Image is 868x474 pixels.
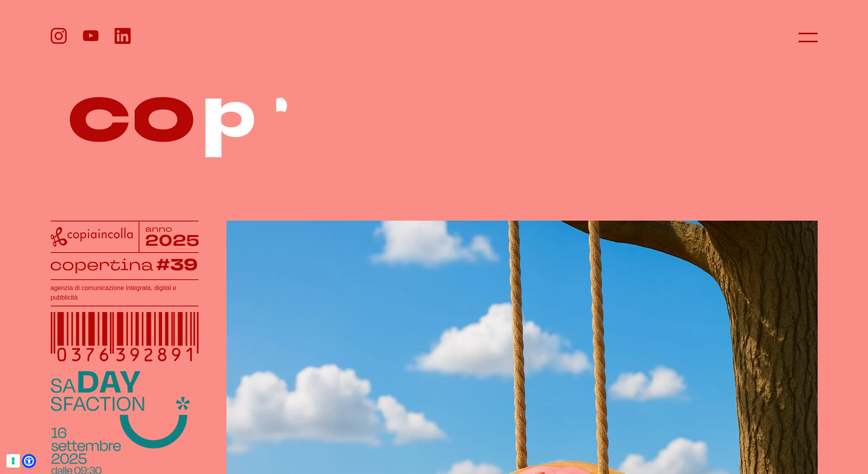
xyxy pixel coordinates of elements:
[145,223,172,234] tspan: anno
[145,230,199,251] tspan: 2025
[24,456,34,466] a: Open Accessibility Menu
[156,254,198,276] tspan: #39
[6,454,20,468] button: Le tue preferenze relative al consenso per le tecnologie di tracciamento
[51,283,199,302] h1: agenzia di comunicazione integrata, digital e pubblicità
[50,255,153,275] tspan: copertina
